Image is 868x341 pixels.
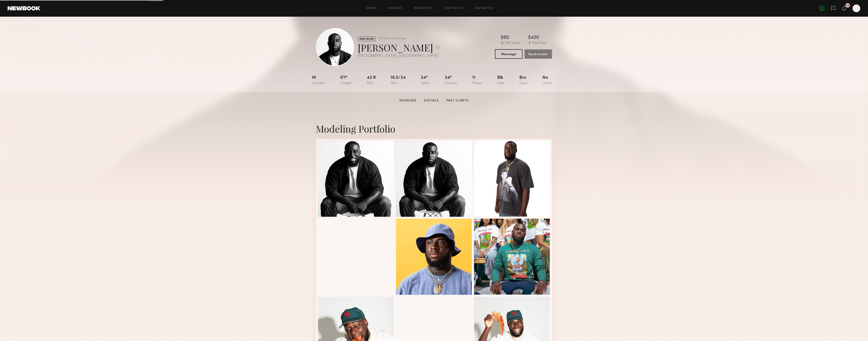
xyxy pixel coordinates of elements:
[528,35,531,40] div: $
[358,54,440,58] div: [GEOGRAPHIC_DATA] , [GEOGRAPHIC_DATA]
[444,7,464,10] a: Job Posts
[847,4,849,7] div: 10
[505,41,521,45] div: Per Hour
[358,37,376,41] div: NEW FACES
[503,35,509,40] div: 60
[542,76,552,85] div: No
[316,122,552,135] div: Modeling Portfolio
[532,41,546,45] div: Per Day
[391,76,406,85] div: 16.5/34
[472,76,482,85] div: 11
[367,76,376,85] div: 42 r
[444,99,471,103] a: Past Clients
[422,99,441,103] a: Digitals
[475,7,494,10] a: Favorites
[501,35,503,40] div: $
[388,7,403,10] a: Models
[520,76,528,85] div: Brn
[358,41,440,54] div: [PERSON_NAME]
[497,76,505,85] div: Blk
[495,49,523,59] button: Message
[853,5,860,12] a: J
[421,76,430,85] div: 34"
[366,7,377,10] a: Home
[312,76,326,85] div: M
[382,37,406,40] div: Online +6mo ago
[414,7,432,10] a: Requests
[340,76,352,85] div: 6'1"
[445,76,457,85] div: 34"
[531,35,539,40] div: 430
[397,99,418,103] a: Modeling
